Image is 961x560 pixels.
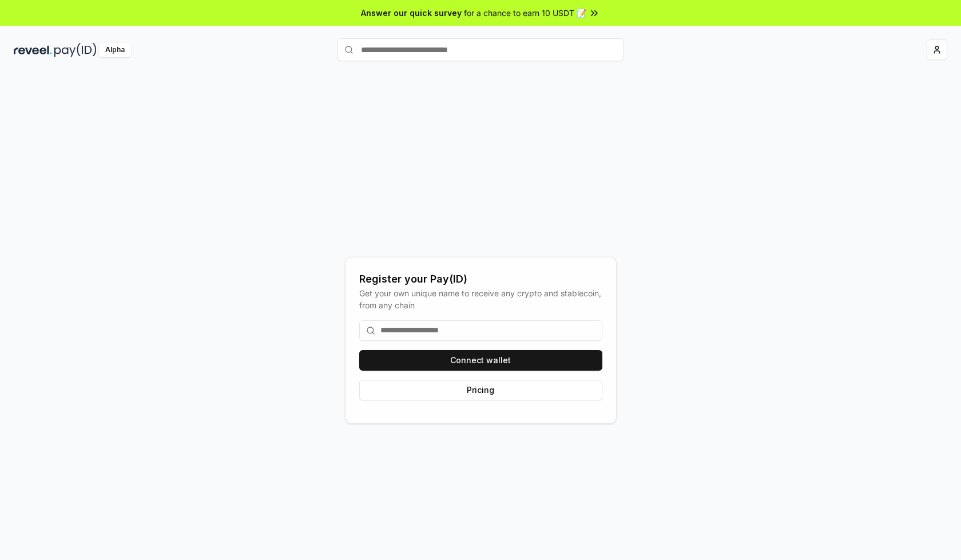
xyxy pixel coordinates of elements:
[14,43,52,57] img: reveel_dark
[54,43,97,57] img: pay_id
[359,287,602,311] div: Get your own unique name to receive any crypto and stablecoin, from any chain
[361,7,462,19] span: Answer our quick survey
[359,350,602,371] button: Connect wallet
[359,271,602,287] div: Register your Pay(ID)
[99,43,131,57] div: Alpha
[359,380,602,400] button: Pricing
[464,7,586,19] span: for a chance to earn 10 USDT 📝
